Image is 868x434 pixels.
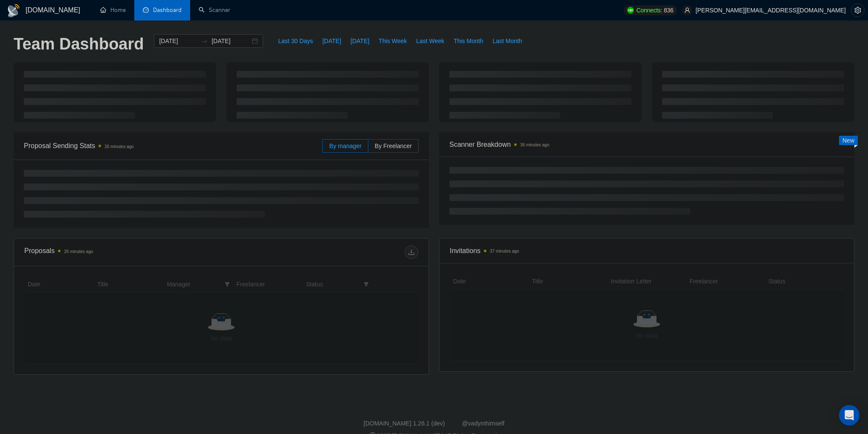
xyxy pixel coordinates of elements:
[24,140,322,151] span: Proposal Sending Stats
[100,6,126,14] a: homeHome
[375,143,412,149] span: By Freelancer
[374,34,411,48] button: This Week
[318,34,346,48] button: [DATE]
[416,36,444,46] span: Last Week
[273,34,318,48] button: Last 30 Days
[379,36,407,46] span: This Week
[329,143,361,149] span: By manager
[450,245,844,256] span: Invitations
[153,6,182,14] span: Dashboard
[490,249,519,253] time: 37 minutes ago
[488,34,527,48] button: Last Month
[143,7,149,13] span: dashboard
[627,7,634,14] img: upwork-logo.png
[322,36,341,46] span: [DATE]
[7,4,20,17] img: logo
[851,7,865,14] a: setting
[851,7,864,14] span: setting
[104,144,133,149] time: 26 minutes ago
[637,6,662,15] span: Connects:
[201,38,208,44] span: to
[201,38,208,44] span: swap-right
[664,6,673,15] span: 836
[159,36,198,46] input: Start date
[454,36,483,46] span: This Month
[364,420,445,427] a: [DOMAIN_NAME] 1.26.1 (dev)
[199,6,230,14] a: searchScanner
[449,34,488,48] button: This Month
[684,7,690,13] span: user
[24,245,221,259] div: Proposals
[350,36,369,46] span: [DATE]
[851,3,865,17] button: setting
[278,36,313,46] span: Last 30 Days
[411,34,449,48] button: Last Week
[520,143,549,147] time: 36 minutes ago
[64,249,93,254] time: 26 minutes ago
[449,139,844,150] span: Scanner Breakdown
[842,137,854,144] span: New
[839,405,859,425] div: Open Intercom Messenger
[346,34,374,48] button: [DATE]
[211,36,250,46] input: End date
[492,36,522,46] span: Last Month
[462,420,504,427] a: @vadymhimself
[14,34,144,54] h1: Team Dashboard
